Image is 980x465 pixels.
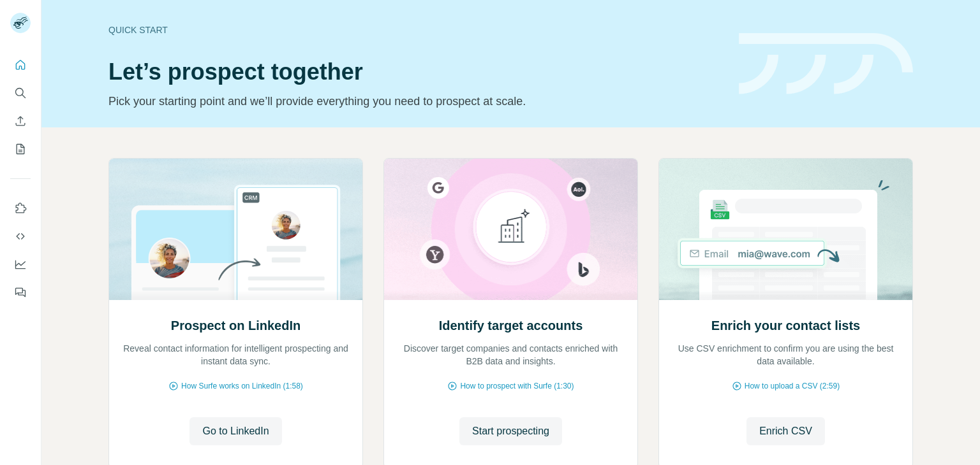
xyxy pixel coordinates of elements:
[10,138,31,161] button: My lists
[439,317,583,334] h2: Identify target accounts
[745,380,840,392] span: How to upload a CSV (2:59)
[383,159,638,300] img: Identify target accounts
[10,82,31,104] button: Search
[10,281,31,304] button: Feedback
[460,380,574,392] span: How to prospect with Surfe (1:30)
[189,417,281,445] button: Go to LinkedIn
[472,424,549,439] span: Start prospecting
[181,380,303,392] span: How Surfe works on LinkedIn (1:58)
[658,159,913,300] img: Enrich your contact lists
[10,110,31,132] button: Enrich CSV
[10,54,31,76] button: Quick start
[202,424,269,439] span: Go to LinkedIn
[10,225,31,248] button: Use Surfe API
[711,317,860,334] h2: Enrich your contact lists
[122,342,350,368] p: Reveal contact information for intelligent prospecting and instant data sync.
[108,59,724,85] h1: Let’s prospect together
[739,33,913,95] img: banner
[746,417,825,445] button: Enrich CSV
[10,253,31,276] button: Dashboard
[171,317,301,334] h2: Prospect on LinkedIn
[459,417,562,445] button: Start prospecting
[108,159,363,300] img: Prospect on LinkedIn
[108,24,724,36] div: Quick start
[10,197,31,220] button: Use Surfe on LinkedIn
[108,92,724,110] p: Pick your starting point and we’ll provide everything you need to prospect at scale.
[397,342,625,368] p: Discover target companies and contacts enriched with B2B data and insights.
[672,342,900,368] p: Use CSV enrichment to confirm you are using the best data available.
[759,424,812,439] span: Enrich CSV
